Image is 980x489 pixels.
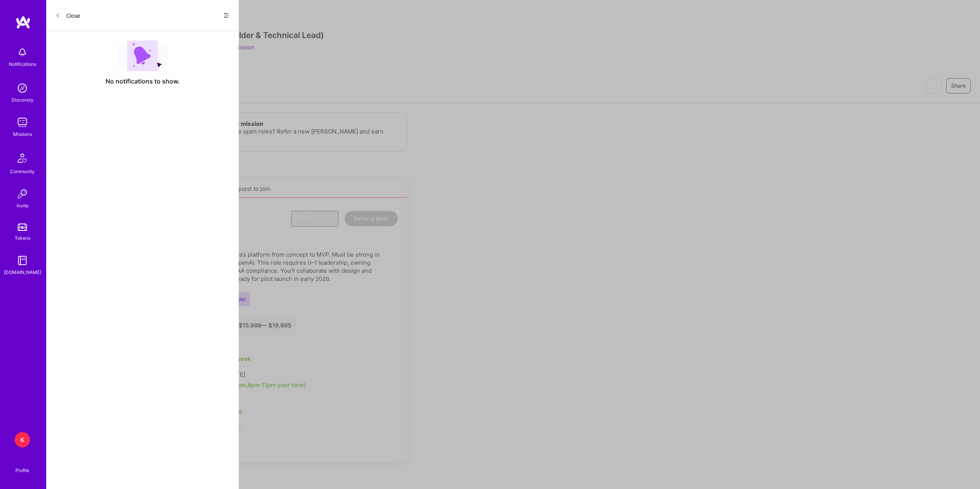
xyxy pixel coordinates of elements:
img: Community [13,149,32,167]
div: Community [10,167,35,175]
a: K [13,432,32,447]
div: Missions [13,130,32,138]
img: tokens [18,224,27,231]
img: teamwork [15,115,30,130]
img: discovery [15,80,30,96]
img: Invite [15,186,30,202]
div: Discovery [12,96,34,104]
img: empty [117,40,168,71]
a: Profile [13,458,32,474]
div: Notifications [9,60,36,68]
div: Profile [15,466,29,474]
span: No notifications to show. [106,77,180,85]
img: guide book [15,253,30,268]
button: Close [55,9,80,22]
div: Tokens [15,234,30,242]
img: logo [15,15,31,29]
div: [DOMAIN_NAME] [4,268,41,276]
img: bell [15,45,30,60]
div: K [15,432,30,447]
div: Invite [17,202,28,210]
